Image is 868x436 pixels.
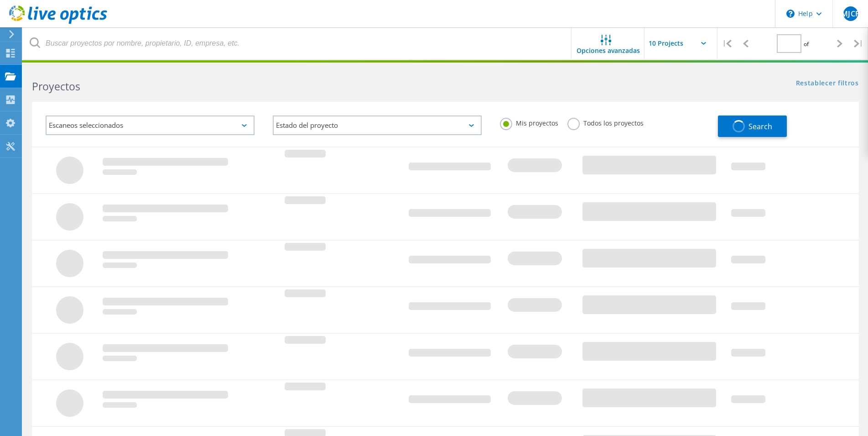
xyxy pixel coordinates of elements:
[849,27,868,60] div: |
[804,40,809,48] span: of
[500,118,558,126] label: Mis proyectos
[32,79,80,94] b: Proyectos
[23,27,572,59] input: Buscar proyectos por nombre, propietario, ID, empresa, etc.
[786,10,795,18] svg: \n
[567,118,644,126] label: Todos los proyectos
[273,116,482,135] div: Estado del proyecto
[46,116,255,135] div: Escaneos seleccionados
[748,121,772,131] span: Search
[717,27,736,60] div: |
[577,47,640,54] span: Opciones avanzadas
[9,19,107,26] a: Live Optics Dashboard
[796,80,859,88] a: Restablecer filtros
[841,10,860,17] span: MJCP
[718,116,787,137] button: Search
